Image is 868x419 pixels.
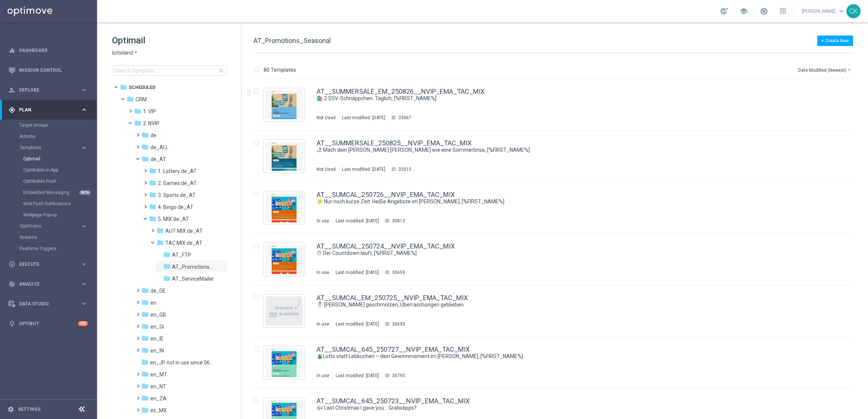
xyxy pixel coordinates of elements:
[18,407,41,412] a: Settings
[163,275,171,282] i: folder
[9,281,15,287] i: track_changes
[149,215,156,222] i: folder
[23,209,96,221] div: Webpage Pop-up
[141,358,149,366] i: folder
[8,261,88,267] button: play_circle_outline Execute keyboard_arrow_right
[797,65,853,74] button: Date Modified (Newest)arrow_drop_down
[9,47,15,54] i: equalizer
[19,145,88,151] button: Templates keyboard_arrow_right
[19,302,81,306] span: Data Studio
[264,67,296,73] p: 80 Templates
[20,224,73,228] span: OptiPromo
[8,87,88,93] div: person_search Explore keyboard_arrow_right
[163,263,171,270] i: folder
[141,287,149,294] i: folder
[253,37,331,44] span: AT_Promotions_Seasonal
[150,323,164,330] span: en_GI
[81,261,88,268] i: keyboard_arrow_right
[317,404,804,412] a: 🎶 Last Christmas I gave you… Gratistipps?
[8,321,88,327] button: lightbulb Optibot +10
[19,60,88,80] a: Mission Control
[136,96,147,103] span: CRM
[149,191,156,198] i: folder
[317,243,455,250] a: AT__SUMCAL_250724__NVIP_EMA_TAC_MIX
[817,36,853,46] button: + Create New
[388,166,411,172] div: ID:
[265,142,303,171] img: 33515.jpeg
[398,166,411,172] div: 33515
[333,218,382,224] div: Last modified: [DATE]
[20,224,81,228] div: OptiPromo
[81,86,88,93] i: keyboard_arrow_right
[317,269,329,275] div: In use
[165,228,203,234] span: AUT MIX de_AT
[23,201,78,207] a: Web Push Notifications
[19,133,78,139] a: Actions
[7,406,14,413] i: settings
[9,87,81,93] div: Explore
[134,119,141,127] i: folder
[112,34,226,46] h1: Optimail
[392,373,405,379] div: 30795
[8,281,88,287] button: track_changes Analyze keyboard_arrow_right
[392,269,405,275] div: 30659
[19,122,78,128] a: Target Groups
[8,67,88,73] button: Mission Control
[333,269,382,275] div: Last modified: [DATE]
[388,115,411,121] div: ID:
[317,301,821,308] div: ☃️ Schneemann geschmolzen, Überraschungen geblieben
[172,275,214,282] span: AT_ServiceMailer
[150,395,167,402] span: en_ZA
[150,156,166,163] span: de_AT
[317,191,455,198] a: AT__SUMCAL_250726__NVIP_EMA_TAC_MIX
[150,383,166,390] span: en_NT
[158,216,189,222] span: 5. MIX de_AT
[23,164,96,176] div: OptiMobile In-App
[265,245,303,274] img: 30659.jpeg
[120,83,127,91] i: folder
[141,131,149,139] i: folder
[133,49,139,56] i: arrow_drop_down
[143,108,156,115] span: 1. VIP
[8,47,88,53] div: equalizer Dashboard
[317,346,470,353] a: AT__SUMCAL_645_250727__NVIP_EMA_TAC_MIX
[265,90,303,119] img: 33567.jpeg
[317,373,329,379] div: In use
[382,218,405,224] div: ID:
[141,394,149,402] i: folder
[19,142,96,221] div: Templates
[8,301,88,307] button: Data Studio keyboard_arrow_right
[9,301,81,307] div: Data Studio
[317,147,821,154] div: 🏖 Mach dein Glück leicht wie eine Sommerbrise, [%FIRST_NAME%]
[150,371,167,378] span: en_MT
[23,176,96,187] div: OptiMobile Push
[112,65,226,76] input: Search Template
[317,198,804,205] a: ☀️ Nur noch kurze Zeit: Heiße Angebote im [PERSON_NAME], [%FIRST_NAME%]
[141,311,149,318] i: folder
[333,321,382,327] div: Last modified: [DATE]
[23,190,78,195] a: Embedded Messaging
[20,145,73,150] span: Templates
[9,314,88,333] div: Optibot
[23,178,78,184] a: OptiMobile Push
[19,246,78,252] a: Realtime Triggers
[19,314,78,333] a: Optibot
[382,321,405,327] div: ID:
[19,108,81,112] span: Plan
[156,239,164,246] i: folder
[846,67,852,73] i: arrow_drop_down
[317,353,804,360] a: 🎄Lotto statt Lebkuchen – dein Gewinnmoment im [PERSON_NAME], [%FIRST_NAME%]
[149,167,156,175] i: folder
[158,168,197,175] span: 1. Lottery de_AT
[265,296,303,326] img: noPreview.jpg
[9,40,88,60] div: Dashboard
[20,145,81,150] div: Templates
[9,107,15,113] i: gps_fixed
[19,120,96,131] div: Target Groups
[150,287,166,294] span: de_DE
[150,359,215,366] span: en_JP not in use since 06/2025
[141,346,149,354] i: folder
[23,212,78,218] a: Webpage Pop-up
